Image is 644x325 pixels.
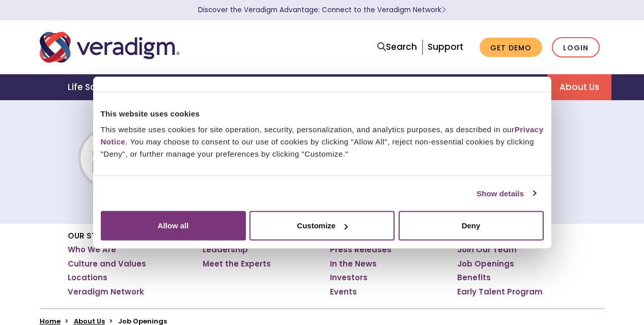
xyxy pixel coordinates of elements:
a: Meet the Experts [203,259,271,269]
a: Show details [477,187,536,199]
a: Benefits [457,273,491,283]
a: Locations [68,273,107,283]
a: About Us [547,74,611,100]
img: Veradigm logo [40,31,180,64]
a: Support [428,41,463,53]
a: Get Demo [480,38,542,57]
a: In the News [330,259,377,269]
a: Join Our Team [457,245,517,255]
a: Privacy Notice [101,125,544,146]
a: Investors [330,273,368,283]
a: Press Releases [330,245,391,255]
a: Health IT Vendors [381,74,486,100]
a: Life Sciences [55,74,140,100]
a: Login [552,37,600,58]
button: Customize [249,211,395,241]
a: Events [330,287,357,297]
a: Culture and Values [68,259,146,269]
a: Early Talent Program [457,287,543,297]
a: Discover the Veradigm Advantage: Connect to the Veradigm NetworkLearn More [198,5,446,15]
a: Job Openings [457,259,514,269]
div: This website uses cookies [101,107,544,120]
a: Veradigm Network [68,287,144,297]
a: Who We Are [68,245,116,255]
span: Learn More [441,5,446,15]
a: Health Plans + Payers [140,74,262,100]
a: Search [377,40,417,54]
button: Allow all [101,211,246,241]
button: Deny [399,211,544,241]
a: Healthcare Providers [262,74,381,100]
a: Leadership [203,245,248,255]
div: This website uses cookies for site operation, security, personalization, and analytics purposes, ... [101,124,544,160]
a: Insights [486,74,547,100]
